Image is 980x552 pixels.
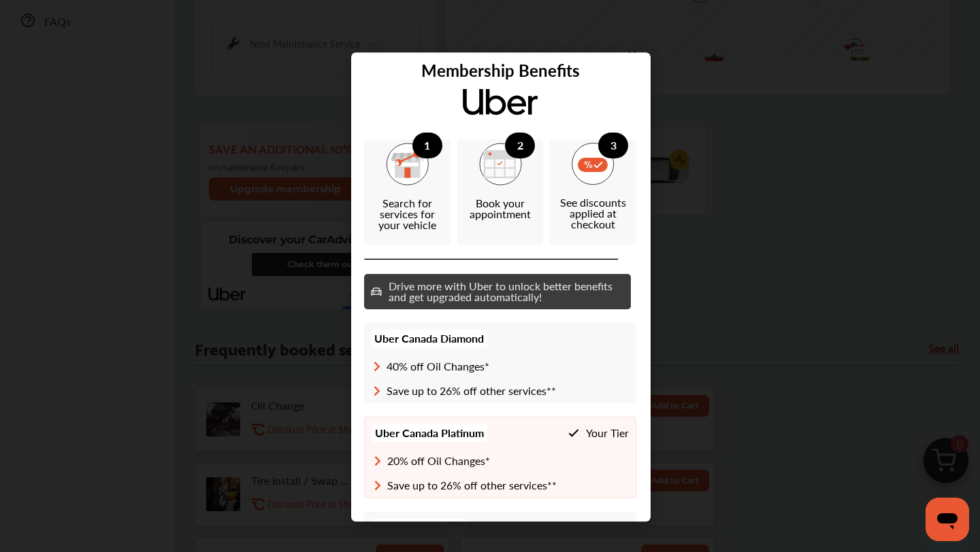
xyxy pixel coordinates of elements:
[372,480,629,491] p: Save up to 26% off other services**
[926,498,969,541] iframe: Button to launch messaging window
[372,424,487,442] p: Uber Canada Platinum
[553,197,633,230] p: See discounts applied at checkout
[372,455,629,466] p: 20% off Oil Changes*
[505,133,535,158] span: 2
[461,198,540,220] p: Book your appointment
[371,361,630,372] p: 40% off Oil Changes*
[412,133,442,158] span: 1
[371,62,630,78] p: Membership Benefits
[389,281,624,303] p: Drive more with Uber to unlock better benefits and get upgraded automatically!
[371,385,630,396] p: Save up to 26% off other services**
[371,330,487,347] p: Uber Canada Diamond
[598,133,628,158] span: 3
[568,428,629,438] p: Your Tier
[458,85,542,119] img: UberLogo
[367,198,447,230] p: Search for services for your vehicle
[371,519,467,536] p: Uber Canada Gold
